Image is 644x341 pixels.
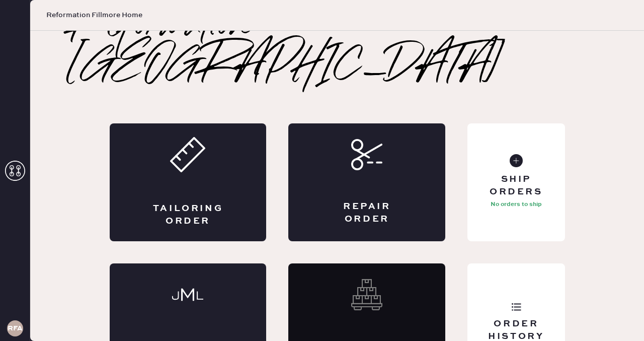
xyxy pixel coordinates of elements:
div: Repair Order [329,200,405,226]
span: Reformation Fillmore Home [46,10,142,20]
div: Ship Orders [475,173,556,198]
h2: Reformation [GEOGRAPHIC_DATA] [70,7,604,87]
div: Tailoring Order [150,202,226,228]
h3: RFA [8,325,23,332]
p: No orders to ship [491,198,542,211]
